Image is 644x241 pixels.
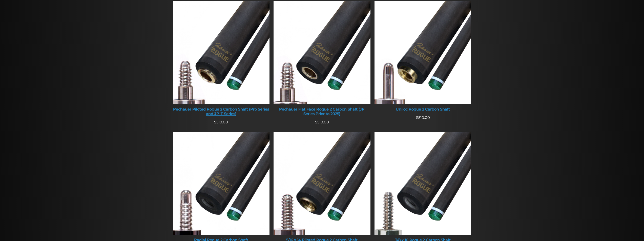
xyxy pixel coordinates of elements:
span: 510.00 [214,120,228,124]
div: Pechauer Piloted Rogue 2 Carbon Shaft (Pro Series and JP-T Series) [173,107,270,116]
img: 5/16 x 14 Piloted Rogue 2 Carbon Shaft [274,132,370,235]
img: Pechauer Flat Face Rogue 2 Carbon Shaft (JP Series Prior to 2025) [274,1,370,104]
img: Pechauer Piloted Rogue 2 Carbon Shaft (Pro Series and JP-T Series) [173,1,270,104]
img: Radial Rogue 2 Carbon Shaft [173,132,270,235]
span: $ [416,115,418,120]
a: Pechauer Flat Face Rogue 2 Carbon Shaft (JP Series Prior to 2025) Pechauer Flat Face Rogue 2 Carb... [274,1,370,119]
img: Uniloc Rogue 2 Carbon Shaft [375,1,471,104]
span: 510.00 [315,120,329,124]
div: Uniloc Rogue 2 Carbon Shaft [375,107,471,112]
span: $ [315,120,317,124]
a: Pechauer Piloted Rogue 2 Carbon Shaft (Pro Series and JP-T Series) Pechauer Piloted Rogue 2 Carbo... [173,1,270,119]
span: 510.00 [416,115,430,120]
img: 3/8 x 10 Rogue 2 Carbon Shaft [375,132,471,235]
a: Uniloc Rogue 2 Carbon Shaft Uniloc Rogue 2 Carbon Shaft [375,1,471,115]
span: $ [214,120,216,124]
div: Pechauer Flat Face Rogue 2 Carbon Shaft (JP Series Prior to 2025) [274,107,370,116]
